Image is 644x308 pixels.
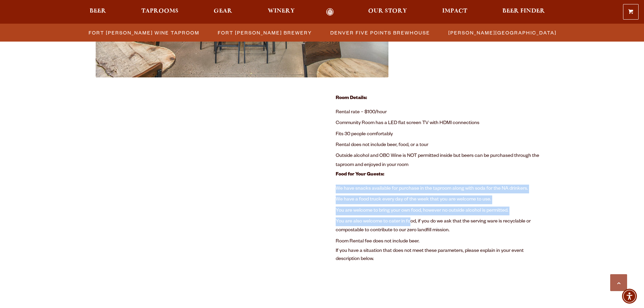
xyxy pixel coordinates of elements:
a: Beer [85,8,111,16]
a: Odell Home [317,8,343,16]
li: You are also welcome to cater in food, if you do we ask that the serving ware is recyclable or co... [336,216,549,236]
li: Community Room has a LED flat screen TV with HDMI connections [336,118,549,129]
li: Rental rate – $100/hour [336,107,549,118]
a: Fort [PERSON_NAME] Brewery [214,28,315,38]
span: Winery [268,8,295,14]
a: Impact [438,8,472,16]
div: Accessibility Menu [622,289,637,304]
iframe: Loading… [96,94,309,290]
span: Taprooms [141,8,178,14]
li: You are welcome to bring your own food, however no outside alcohol is permitted. [336,206,549,216]
a: Gear [209,8,237,16]
p: If you have a situation that does not meet these parameters, please explain in your event descrip... [336,247,549,263]
a: Beer Finder [498,8,549,16]
span: Beer [90,8,106,14]
li: Outside alcohol and OBC Wine is NOT permitted inside but beers can be purchased through the tapro... [336,151,549,171]
span: Fort [PERSON_NAME] Brewery [218,28,312,38]
a: Scroll to top [610,274,627,291]
li: Room Rental fee does not include beer. [336,236,549,247]
a: Our Story [364,8,411,16]
a: Fort [PERSON_NAME] Wine Taproom [85,28,203,38]
span: Denver Five Points Brewhouse [330,28,430,38]
a: [PERSON_NAME][GEOGRAPHIC_DATA] [444,28,560,38]
span: Our Story [368,8,407,14]
a: Winery [263,8,299,16]
span: Fort [PERSON_NAME] Wine Taproom [89,28,199,38]
a: Taprooms [137,8,183,16]
span: Beer Finder [502,8,545,14]
strong: Room Details: [336,96,367,101]
strong: Food for Your Guests: [336,172,384,177]
li: Fits 30 people comfortably [336,129,549,140]
span: Impact [442,8,467,14]
span: [PERSON_NAME][GEOGRAPHIC_DATA] [448,28,556,38]
li: We have a food truck every day of the week that you are welcome to use. [336,194,549,205]
li: Rental does not include beer, food, or a tour [336,140,549,151]
span: Gear [214,8,232,14]
li: We have snacks available for purchase in the taproom along with soda for the NA drinkers. [336,184,549,194]
a: Denver Five Points Brewhouse [326,28,433,38]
